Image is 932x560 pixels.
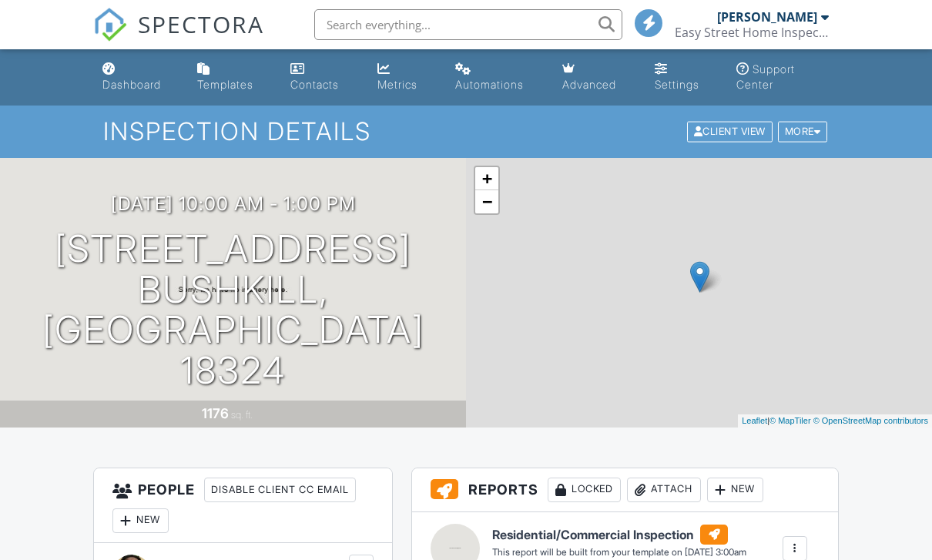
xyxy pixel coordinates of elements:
[138,8,264,40] span: SPECTORA
[284,55,359,99] a: Contacts
[197,78,253,91] div: Templates
[492,546,746,558] div: This report will be built from your template on [DATE] 3:00am
[548,478,621,502] div: Locked
[475,167,498,190] a: Zoom in
[96,55,179,99] a: Dashboard
[556,55,636,99] a: Advanced
[371,55,437,99] a: Metrics
[314,9,622,40] input: Search everything...
[103,118,829,145] h1: Inspection Details
[204,478,356,502] div: Disable Client CC Email
[778,122,828,143] div: More
[769,416,811,425] a: © MapTiler
[707,478,763,502] div: New
[717,9,817,25] div: [PERSON_NAME]
[475,190,498,213] a: Zoom out
[412,468,838,512] h3: Reports
[813,416,928,425] a: © OpenStreetMap contributors
[627,478,701,502] div: Attach
[377,78,417,91] div: Metrics
[94,468,392,543] h3: People
[562,78,616,91] div: Advanced
[655,78,699,91] div: Settings
[290,78,339,91] div: Contacts
[93,21,264,53] a: SPECTORA
[686,125,776,136] a: Client View
[111,193,356,214] h3: [DATE] 10:00 am - 1:00 pm
[191,55,272,99] a: Templates
[736,62,795,91] div: Support Center
[449,55,545,99] a: Automations (Basic)
[492,525,746,545] h6: Residential/Commercial Inspection
[112,508,169,533] div: New
[742,416,767,425] a: Leaflet
[675,25,829,40] div: Easy Street Home Inspections
[93,8,127,42] img: The Best Home Inspection Software - Spectora
[687,122,773,143] div: Client View
[455,78,524,91] div: Automations
[649,55,718,99] a: Settings
[730,55,836,99] a: Support Center
[231,409,253,421] span: sq. ft.
[202,405,229,421] div: 1176
[102,78,161,91] div: Dashboard
[738,414,932,428] div: |
[25,229,441,391] h1: [STREET_ADDRESS] Bushkill, [GEOGRAPHIC_DATA] 18324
